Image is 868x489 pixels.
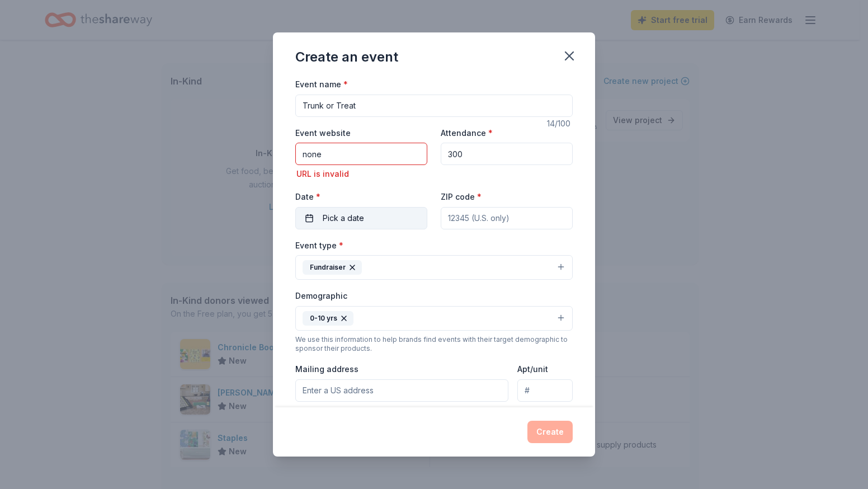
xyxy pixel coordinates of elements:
input: Spring Fundraiser [295,95,573,117]
input: 12345 (U.S. only) [441,207,573,229]
label: Attendance [441,128,493,139]
label: Event name [295,79,348,90]
input: https://www... [295,143,427,165]
button: Fundraiser [295,255,573,280]
div: Fundraiser [303,260,362,275]
div: Create an event [295,48,398,66]
input: 20 [441,143,573,165]
label: Mailing address [295,364,358,375]
div: 14 /100 [547,117,573,130]
span: Pick a date [323,211,364,225]
label: ZIP code [441,191,482,203]
label: Apt/unit [517,364,548,375]
label: Event type [295,240,343,251]
label: Demographic [295,290,347,302]
input: Enter a US address [295,379,508,402]
div: 0-10 yrs [303,311,353,326]
label: Date [295,191,427,203]
label: Event website [295,128,351,139]
div: We use this information to help brands find events with their target demographic to sponsor their... [295,335,573,353]
input: # [517,379,573,402]
button: 0-10 yrs [295,306,573,331]
div: URL is invalid [295,167,427,181]
button: Pick a date [295,207,427,229]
